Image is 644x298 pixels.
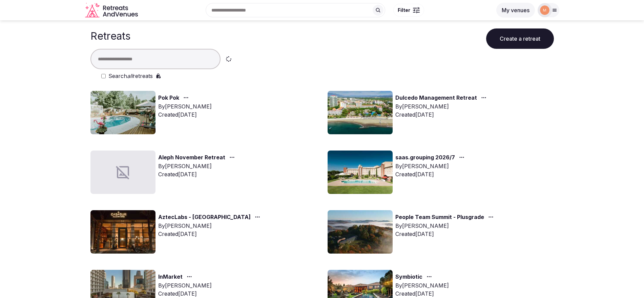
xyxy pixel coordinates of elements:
[158,94,179,102] a: Pok Pok
[158,213,251,222] a: AztecLabs - [GEOGRAPHIC_DATA]
[496,7,535,14] a: My venues
[395,273,422,281] a: Symbiotic
[158,222,263,230] div: By [PERSON_NAME]
[393,4,424,17] button: Filter
[395,290,449,298] div: Created [DATE]
[395,153,455,162] a: saas.grouping 2026/7
[85,3,139,18] a: Visit the homepage
[85,3,139,18] svg: Retreats and Venues company logo
[127,73,133,79] em: all
[395,102,489,111] div: By [PERSON_NAME]
[90,30,130,42] h1: Retreats
[328,91,393,134] img: Top retreat image for the retreat: Dulcedo Management Retreat
[540,5,549,15] img: marina
[398,7,410,14] span: Filter
[158,281,212,290] div: By [PERSON_NAME]
[158,102,212,111] div: By [PERSON_NAME]
[395,222,496,230] div: By [PERSON_NAME]
[395,213,484,222] a: People Team Summit - Plusgrade
[395,162,467,170] div: By [PERSON_NAME]
[395,111,489,119] div: Created [DATE]
[328,151,393,194] img: Top retreat image for the retreat: saas.grouping 2026/7
[90,210,155,254] img: Top retreat image for the retreat: AztecLabs - Buenos Aires
[90,91,155,134] img: Top retreat image for the retreat: Pok Pok
[108,72,153,80] label: Search retreats
[158,290,212,298] div: Created [DATE]
[158,230,263,238] div: Created [DATE]
[395,94,477,102] a: Dulcedo Management Retreat
[486,28,554,49] button: Create a retreat
[158,170,237,178] div: Created [DATE]
[158,153,225,162] a: Aleph November Retreat
[158,111,212,119] div: Created [DATE]
[158,273,183,281] a: InMarket
[395,281,449,290] div: By [PERSON_NAME]
[158,162,237,170] div: By [PERSON_NAME]
[496,3,535,18] button: My venues
[395,170,467,178] div: Created [DATE]
[395,230,496,238] div: Created [DATE]
[328,210,393,254] img: Top retreat image for the retreat: People Team Summit - Plusgrade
